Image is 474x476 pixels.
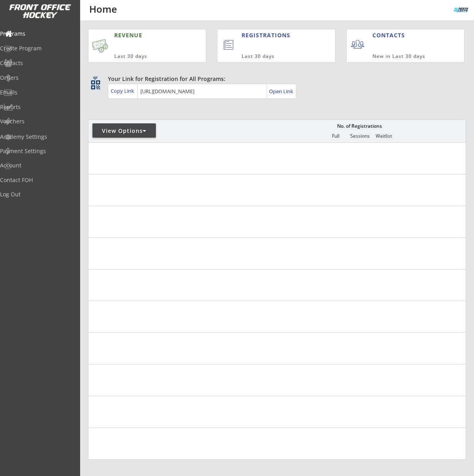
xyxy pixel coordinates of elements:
[114,31,173,39] div: REVENUE
[348,133,372,139] div: Sessions
[108,75,441,83] div: Your Link for Registration for All Programs:
[269,88,294,95] div: Open Link
[90,79,102,91] button: qr_code
[335,123,384,129] div: No. of Registrations
[114,53,173,60] div: Last 30 days
[372,133,395,139] div: Waitlist
[111,87,136,94] div: Copy Link
[324,133,347,139] div: Full
[242,31,302,39] div: REGISTRATIONS
[242,53,302,60] div: Last 30 days
[372,53,427,60] div: New in Last 30 days
[269,86,294,97] a: Open Link
[372,31,409,39] div: CONTACTS
[92,127,156,135] div: View Options
[90,75,100,80] div: qr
